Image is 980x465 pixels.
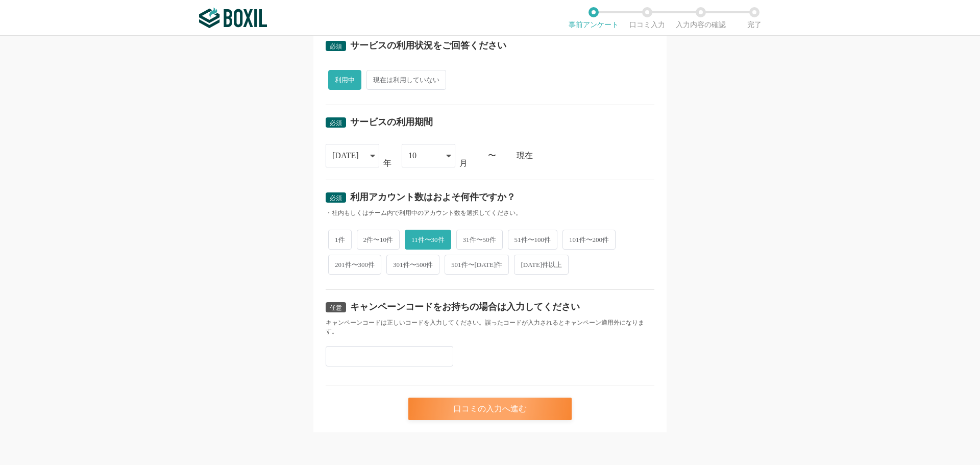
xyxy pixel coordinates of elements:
[408,144,416,167] div: 10
[330,43,342,50] span: 必須
[488,152,496,160] div: 〜
[328,230,352,250] span: 1件
[567,7,620,29] li: 事前アンケート
[330,119,342,127] span: 必須
[350,192,516,202] div: 利用アカウント数はおよそ何件ですか？
[330,194,342,202] span: 必須
[326,319,654,336] div: キャンペーンコードは正しいコードを入力してください。誤ったコードが入力されるとキャンペーン適用外になります。
[199,8,267,28] img: ボクシルSaaS_ロゴ
[330,304,342,311] span: 任意
[445,255,509,275] span: 501件〜[DATE]件
[514,255,569,275] span: [DATE]件以上
[386,255,439,275] span: 301件〜500件
[328,255,381,275] span: 201件〜300件
[517,152,654,160] div: 現在
[383,159,391,167] div: 年
[350,117,433,127] div: サービスの利用期間
[357,230,400,250] span: 2件〜10件
[328,70,361,90] span: 利用中
[674,7,727,29] li: 入力内容の確認
[366,70,446,90] span: 現在は利用していない
[459,159,468,167] div: 月
[508,230,558,250] span: 51件〜100件
[332,144,359,167] div: [DATE]
[727,7,781,29] li: 完了
[456,230,503,250] span: 31件〜50件
[326,209,654,217] div: ・社内もしくはチーム内で利用中のアカウント数を選択してください。
[562,230,616,250] span: 101件〜200件
[350,302,580,311] div: キャンペーンコードをお持ちの場合は入力してください
[350,41,506,50] div: サービスの利用状況をご回答ください
[408,398,572,420] div: 口コミの入力へ進む
[405,230,451,250] span: 11件〜30件
[620,7,674,29] li: 口コミ入力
